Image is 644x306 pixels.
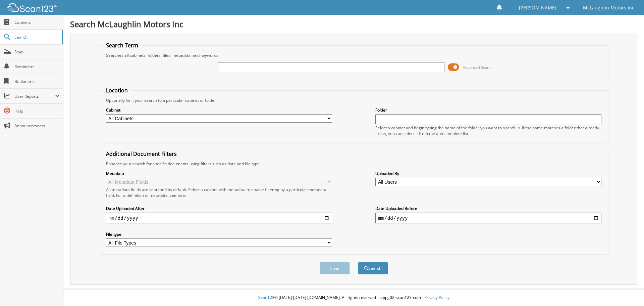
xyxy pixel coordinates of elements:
div: Optionally limit your search to a particular cabinet or folder [103,97,605,103]
div: © [DATE]-[DATE] [DOMAIN_NAME]. All rights reserved | appg02-scan123-com | [63,290,644,306]
span: Help [14,108,60,114]
span: Announcements [14,123,60,129]
legend: Location [103,87,131,94]
span: Search [14,34,59,40]
label: Folder [375,107,601,113]
label: Date Uploaded After [106,206,332,211]
span: Bookmarks [14,79,60,84]
div: All metadata fields are searched by default. Select a cabinet with metadata to enable filtering b... [106,187,332,198]
span: Advanced Search [463,65,493,70]
span: Scan123 [258,295,274,300]
label: Cabinet [106,107,332,113]
button: Search [358,262,388,274]
h1: Search McLaughlin Motors Inc [70,18,637,30]
span: Reminders [14,64,60,70]
label: Metadata [106,171,332,176]
span: [PERSON_NAME] [519,6,556,10]
legend: Additional Document Filters [103,150,180,158]
label: Uploaded By [375,171,601,176]
div: Select a cabinet and begin typing the name of the folder you want to search in. If the name match... [375,125,601,136]
div: Searches all cabinets, folders, files, metadata, and keywords [103,52,605,58]
button: Clear [320,262,350,274]
span: McLaughlin Motors Inc [583,6,634,10]
span: Scan [14,49,60,55]
input: end [375,213,601,223]
img: scan123-logo-white.svg [7,3,57,12]
a: here [176,192,185,198]
span: User Reports [14,93,55,99]
span: Cabinets [14,19,60,25]
a: Privacy Policy [424,295,449,300]
div: Enhance your search for specific documents using filters such as date and file type. [103,161,605,167]
label: Date Uploaded Before [375,206,601,211]
legend: Search Term [103,42,142,49]
input: start [106,213,332,223]
label: File type [106,231,332,237]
